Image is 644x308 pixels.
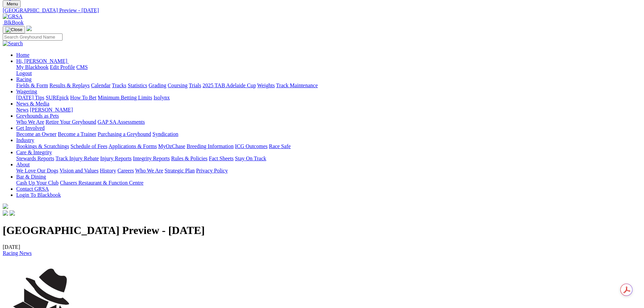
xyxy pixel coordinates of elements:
[3,7,641,14] a: [GEOGRAPHIC_DATA] Preview - [DATE]
[276,82,318,88] a: Track Maintenance
[187,143,234,149] a: Breeding Information
[16,186,49,192] a: Contact GRSA
[16,76,31,82] a: Racing
[16,156,54,161] a: Stewards Reports
[16,107,641,113] div: News & Media
[100,168,116,173] a: History
[16,168,641,174] div: About
[46,119,96,125] a: Retire Your Greyhound
[16,137,34,143] a: Industry
[16,180,641,186] div: Bar & Dining
[91,82,111,88] a: Calendar
[235,156,266,161] a: Stay On Track
[3,250,32,256] a: Racing News
[16,149,52,155] a: Care & Integrity
[70,143,107,149] a: Schedule of Fees
[189,82,201,88] a: Trials
[117,168,134,173] a: Careers
[171,156,208,161] a: Rules & Policies
[269,143,290,149] a: Race Safe
[3,204,8,209] img: logo-grsa-white.png
[16,89,37,94] a: Wagering
[165,168,195,173] a: Strategic Plan
[133,156,170,161] a: Integrity Reports
[100,156,132,161] a: Injury Reports
[153,95,170,100] a: Isolynx
[16,119,641,125] div: Greyhounds as Pets
[16,64,49,70] a: My Blackbook
[49,82,90,88] a: Results & Replays
[16,107,28,113] a: News
[98,131,151,137] a: Purchasing a Greyhound
[152,131,178,137] a: Syndication
[3,41,23,47] img: Search
[168,82,188,88] a: Coursing
[4,20,24,25] span: BlkBook
[3,224,641,237] h1: [GEOGRAPHIC_DATA] Preview - [DATE]
[16,52,29,58] a: Home
[59,168,98,173] a: Vision and Values
[16,82,641,89] div: Racing
[16,125,45,131] a: Get Involved
[16,64,641,76] div: Hi, [PERSON_NAME]
[16,119,44,125] a: Who We Are
[70,95,97,100] a: How To Bet
[16,174,46,180] a: Bar & Dining
[26,26,32,31] img: logo-grsa-white.png
[60,180,143,186] a: Chasers Restaurant & Function Centre
[16,95,44,100] a: [DATE] Tips
[30,107,73,113] a: [PERSON_NAME]
[16,131,56,137] a: Become an Owner
[46,95,69,100] a: SUREpick
[16,162,30,167] a: About
[3,0,21,7] button: Toggle navigation
[50,64,75,70] a: Edit Profile
[98,119,145,125] a: GAP SA Assessments
[58,131,96,137] a: Become a Trainer
[135,168,163,173] a: Who We Are
[257,82,275,88] a: Weights
[16,70,32,76] a: Logout
[3,244,32,256] span: [DATE]
[55,156,99,161] a: Track Injury Rebate
[16,58,69,64] a: Hi, [PERSON_NAME]
[196,168,228,173] a: Privacy Policy
[128,82,147,88] a: Statistics
[16,95,641,101] div: Wagering
[16,192,61,198] a: Login To Blackbook
[16,168,58,173] a: We Love Our Dogs
[209,156,234,161] a: Fact Sheets
[76,64,88,70] a: CMS
[16,156,641,162] div: Care & Integrity
[98,95,152,100] a: Minimum Betting Limits
[9,210,15,216] img: twitter.svg
[235,143,267,149] a: ICG Outcomes
[16,82,48,88] a: Fields & Form
[149,82,166,88] a: Grading
[202,82,256,88] a: 2025 TAB Adelaide Cup
[16,131,641,137] div: Get Involved
[3,33,63,41] input: Search
[109,143,157,149] a: Applications & Forms
[16,143,69,149] a: Bookings & Scratchings
[16,58,67,64] span: Hi, [PERSON_NAME]
[5,27,22,32] img: Close
[112,82,126,88] a: Tracks
[16,113,59,119] a: Greyhounds as Pets
[16,143,641,149] div: Industry
[3,20,24,25] a: BlkBook
[7,1,18,6] span: Menu
[16,101,49,106] a: News & Media
[16,180,58,186] a: Cash Up Your Club
[3,26,25,33] button: Toggle navigation
[3,14,23,20] img: GRSA
[3,210,8,216] img: facebook.svg
[158,143,185,149] a: MyOzChase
